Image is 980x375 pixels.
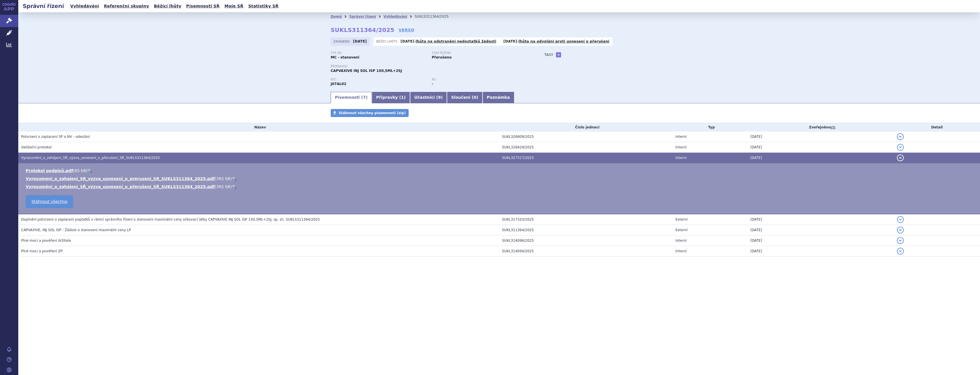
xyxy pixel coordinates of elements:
a: Vyhledávání [383,15,407,19]
span: Potvrzení o zaplacení SP a NV - odeslání [21,135,90,139]
td: SUKL314094/2025 [499,246,672,257]
td: [DATE] [748,214,894,225]
strong: Přerušeno [432,55,451,59]
td: [DATE] [748,142,894,153]
strong: [DATE] [401,39,414,43]
th: Zveřejněno [748,123,894,132]
li: SUKLS311364/2025 [415,12,456,21]
td: SUKL314096/2025 [499,235,672,246]
p: RS: [432,78,527,81]
button: detail [897,227,904,233]
a: Vyrozumeni_o_zahajeni_SR_vyzva_usneseni_o_preruseni_SR_SUKLS311364_2025.pdf [26,176,215,181]
button: detail [897,154,904,161]
button: detail [897,144,904,151]
a: 🔍 [232,176,237,181]
span: 392 kB [216,184,230,189]
span: 392 kB [216,176,230,181]
span: Běžící lhůty: [376,39,399,44]
span: 85 kB [75,168,86,173]
span: Validační protokol [21,145,52,149]
td: [DATE] [748,225,894,235]
p: Stav řízení: [432,51,527,55]
td: SUKL327317/2025 [499,153,672,163]
span: Zahájeno: [334,39,352,44]
td: SUKL317103/2025 [499,214,672,225]
a: Sloučení (0) [447,92,482,103]
th: Typ [672,123,747,132]
a: lhůta na odvolání proti usnesení o přerušení [519,39,609,43]
td: [DATE] [748,235,894,246]
p: - [401,39,496,44]
strong: [DATE] [503,39,517,43]
a: Domů [331,15,342,19]
strong: SUKLS311364/2025 [331,27,394,33]
a: Vyrozumění_o_zahájení_SŘ_výzva_usnesení_o_přerušení_SŘ_SUKLS311364_2025.pdf [26,184,215,189]
strong: [DATE] [353,39,367,43]
abbr: (?) [831,126,835,130]
li: ( ) [26,176,974,182]
a: 🔍 [232,184,237,189]
span: Interní [675,145,686,149]
a: lhůta na odstranění nedostatků žádosti [416,39,496,43]
th: Číslo jednací [499,123,672,132]
button: detail [897,216,904,223]
span: 7 [363,95,366,100]
a: Písemnosti SŘ [184,2,221,10]
button: detail [897,237,904,244]
a: Běžící lhůty [152,2,183,10]
span: CAPVAXIVE INJ SOL ISP 1X0,5ML+2SJ [331,69,402,73]
a: Správní řízení [349,15,376,19]
td: [DATE] [748,132,894,142]
a: Protokol podpisů.pdf [26,168,73,173]
p: Typ SŘ: [331,51,426,55]
a: Písemnosti (7) [331,92,372,103]
button: detail [897,133,904,140]
td: [DATE] [748,153,894,163]
a: Poznámka [483,92,514,103]
a: 🔍 [87,168,92,173]
h2: Správní řízení [18,2,69,10]
button: detail [897,248,904,255]
span: 9 [438,95,441,100]
th: Název [18,123,499,132]
a: + [556,52,561,57]
li: ( ) [26,184,974,189]
span: Externí [675,228,687,232]
strong: - [432,82,433,86]
span: 0 [473,95,476,100]
td: SUKL326829/2025 [499,142,672,153]
a: Účastníci (9) [410,92,447,103]
span: Interní [675,249,686,253]
td: [DATE] [748,246,894,257]
td: SUKL311364/2025 [499,225,672,235]
a: Vyhledávání [69,2,101,10]
span: Interní [675,156,686,160]
a: Přípravky (1) [372,92,410,103]
span: Interní [675,239,686,243]
span: Vyrozumění_o_zahájení_SŘ_výzva_usnesení_o_přerušení_SŘ_SUKLS311364/2025 [21,156,160,160]
strong: MC - stanovení [331,55,359,59]
a: VERSO [399,27,414,33]
p: Přípravek: [331,65,533,68]
p: - [503,39,609,44]
span: Stáhnout všechny písemnosti (zip) [339,111,406,115]
td: SUKL326809/2025 [499,132,672,142]
a: Statistiky SŘ [246,2,280,10]
a: Referenční skupiny [102,2,151,10]
span: Plné moci a pověření držitele [21,239,71,243]
strong: PNEUMOCOCCUS, PURIFIKOVANÉ POLYSACHARIDOVÉ ANTIGENY KONJUGOVANÉ [331,82,346,86]
a: Stáhnout všechno [26,195,73,208]
p: ATC: [331,78,426,81]
th: Detail [894,123,980,132]
h3: Tagy [544,51,553,58]
li: ( ) [26,168,974,174]
a: Moje SŘ [223,2,245,10]
span: Doplnění potvrzení o zaplacení poplatků v rámci správního řízení o stanovení maximální ceny očkov... [21,217,320,221]
span: Externí [675,217,687,221]
span: Interní [675,135,686,139]
a: Stáhnout všechny písemnosti (zip) [331,109,409,117]
span: Plné moci a pověření ZP [21,249,63,253]
span: CAPVAXIVE, INJ SOL ISP - Žádost o stanovení maximální ceny LP [21,228,131,232]
span: 1 [401,95,404,100]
